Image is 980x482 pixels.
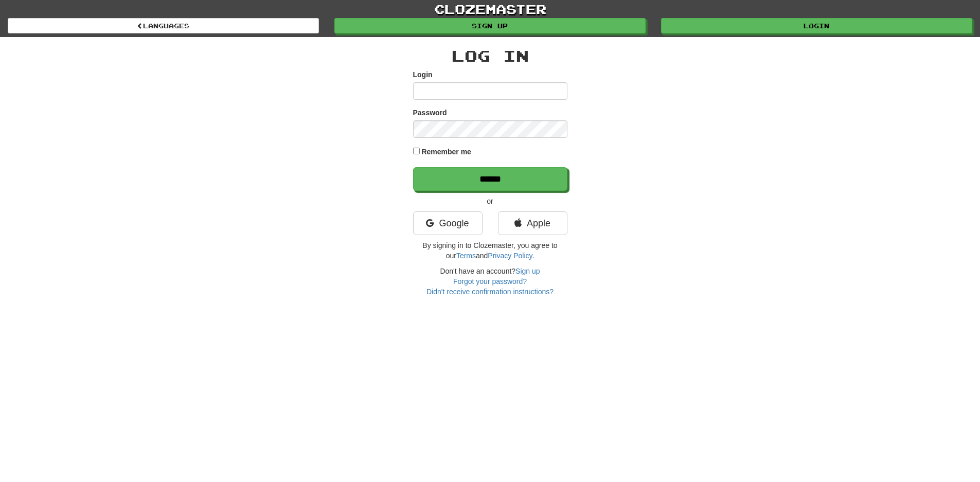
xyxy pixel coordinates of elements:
a: Sign up [334,18,646,33]
p: or [413,196,567,206]
a: Privacy Policy [488,252,532,260]
label: Remember me [421,147,471,157]
h2: Log In [413,47,567,64]
a: Didn't receive confirmation instructions? [426,288,554,296]
a: Google [413,211,483,235]
a: Terms [456,252,476,260]
label: Password [413,108,447,118]
a: Sign up [515,267,540,275]
p: By signing in to Clozemaster, you agree to our and . [413,240,567,261]
a: Login [661,18,972,33]
div: Don't have an account? [413,266,567,297]
a: Languages [8,18,319,33]
label: Login [413,69,433,80]
a: Forgot your password? [453,277,527,285]
a: Apple [498,211,567,235]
